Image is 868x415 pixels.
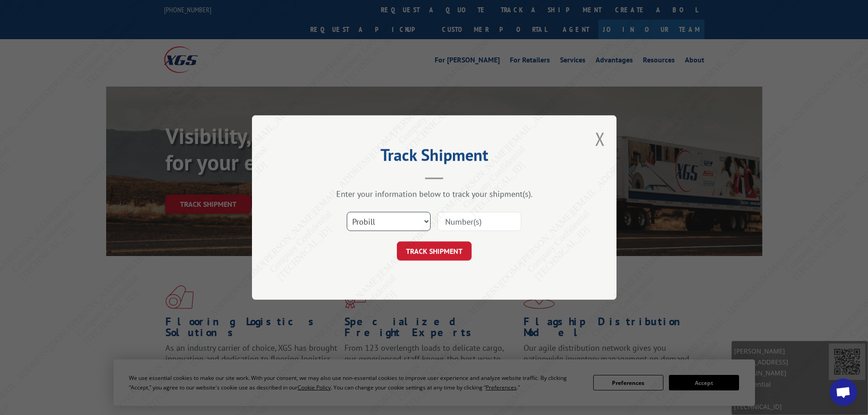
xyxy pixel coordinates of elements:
div: Enter your information below to track your shipment(s). [298,189,571,199]
h2: Track Shipment [298,149,571,166]
a: Open chat [830,379,857,406]
button: Close modal [595,127,605,151]
input: Number(s) [437,212,521,231]
button: TRACK SHIPMENT [397,241,472,261]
